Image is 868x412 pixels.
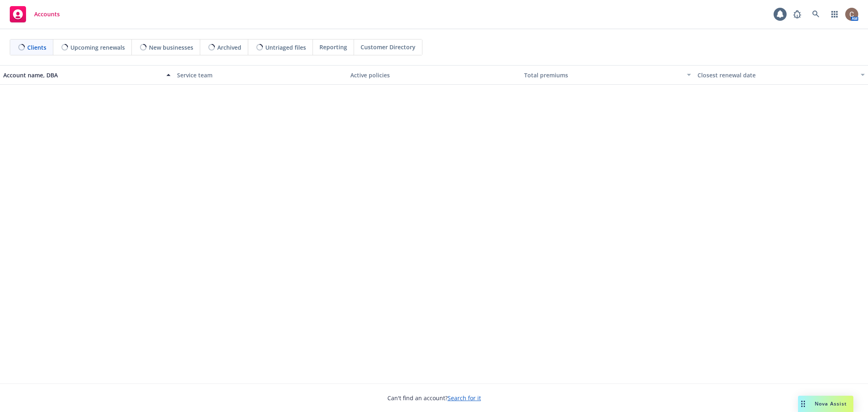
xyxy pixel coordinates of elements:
button: Active policies [347,65,521,85]
a: Switch app [826,6,843,22]
button: Nova Assist [798,396,853,412]
span: Clients [27,43,46,52]
span: New businesses [149,43,193,52]
span: Reporting [319,43,347,51]
span: Customer Directory [361,43,415,51]
span: Upcoming renewals [70,43,125,52]
a: Accounts [7,3,63,26]
span: Can't find an account? [387,394,481,402]
span: Nova Assist [815,400,847,407]
span: Archived [217,43,241,52]
a: Search [808,6,824,22]
div: Active policies [350,71,518,79]
div: Closest renewal date [697,71,856,79]
a: Report a Bug [789,6,805,22]
button: Service team [174,65,348,85]
button: Total premiums [521,65,695,85]
div: Account name, DBA [3,71,162,79]
span: Untriaged files [265,43,306,52]
div: Drag to move [798,396,808,412]
button: Closest renewal date [694,65,868,85]
div: Total premiums [524,71,682,79]
img: photo [845,8,858,21]
span: Accounts [34,11,60,18]
a: Search for it [448,394,481,402]
div: Service team [177,71,344,79]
